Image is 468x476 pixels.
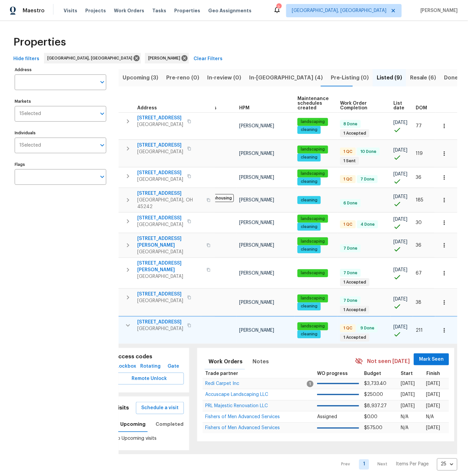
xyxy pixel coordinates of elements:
[137,170,183,176] span: [STREET_ADDRESS]
[205,415,280,419] span: Fishers of Men Advanced Services
[205,382,239,386] a: Redi Carpet Inc
[148,55,183,61] span: [PERSON_NAME]
[141,362,160,371] span: Rotating
[298,119,327,125] span: landscaping
[13,39,66,46] span: Properties
[156,420,184,428] span: Completed
[341,158,358,164] span: 1 Sent
[416,124,422,128] span: 77
[15,68,106,72] label: Address
[317,414,359,420] p: Assigned
[416,175,421,180] span: 36
[426,381,440,386] span: [DATE]
[137,149,183,155] span: [GEOGRAPHIC_DATA]
[298,239,327,244] span: landscaping
[166,73,199,82] span: Pre-reno (0)
[137,325,183,332] span: [GEOGRAPHIC_DATA]
[239,198,274,202] span: [PERSON_NAME]
[137,197,203,210] span: [GEOGRAPHIC_DATA], OH 45242
[137,221,183,228] span: [GEOGRAPHIC_DATA]
[416,328,423,333] span: 211
[410,73,436,82] span: Resale (6)
[205,426,280,430] span: Fishers of Men Advanced Services
[364,415,378,419] span: $0.00
[393,325,407,329] span: [DATE]
[341,200,360,206] span: 6 Done
[208,7,251,14] span: Geo Assignments
[396,461,429,468] p: Items Per Page
[341,121,360,127] span: 8 Done
[414,353,449,366] button: Mark Seen
[137,291,183,297] span: [STREET_ADDRESS]
[340,101,382,110] span: Work Order Completion
[205,415,280,419] a: Fishers of Men Advanced Services
[298,127,320,133] span: cleaning
[114,360,138,373] button: Lockbox
[426,371,440,376] span: Finish
[393,194,407,199] span: [DATE]
[138,360,163,373] button: Rotating
[137,190,203,197] span: [STREET_ADDRESS]
[426,415,434,419] span: N/A
[194,55,223,63] span: Clear Filters
[341,177,355,182] span: 1 QC
[341,270,360,276] span: 7 Done
[114,7,144,14] span: Work Orders
[205,371,238,376] span: Trade partner
[137,115,183,121] span: [STREET_ADDRESS]
[416,300,421,305] span: 38
[239,175,274,180] span: [PERSON_NAME]
[141,404,179,412] span: Schedule a visit
[163,360,184,373] button: Gate
[401,404,415,408] span: [DATE]
[136,402,184,414] button: Schedule a visit
[205,404,268,408] a: PRL Majestic Renovation LLC
[416,151,423,156] span: 119
[358,177,377,182] span: 7 Done
[341,246,360,251] span: 7 Done
[401,415,409,419] span: N/A
[19,111,41,117] span: 1 Selected
[298,216,327,222] span: landscaping
[137,176,183,183] span: [GEOGRAPHIC_DATA]
[298,296,327,301] span: landscaping
[341,222,355,227] span: 1 QC
[239,220,274,225] span: [PERSON_NAME]
[276,4,281,11] div: 2
[205,392,268,397] span: Accuscape Landscaping LLC
[165,362,181,371] span: Gate
[44,53,141,63] div: [GEOGRAPHIC_DATA], [GEOGRAPHIC_DATA]
[23,7,45,14] span: Maestro
[205,393,268,397] a: Accuscape Landscaping LLC
[341,325,355,331] span: 1 QC
[85,7,106,14] span: Projects
[239,106,249,110] span: HPM
[298,179,320,184] span: cleaning
[137,297,183,304] span: [GEOGRAPHIC_DATA]
[416,220,422,225] span: 30
[298,171,327,177] span: landscaping
[367,358,410,365] span: Not seen [DATE]
[331,73,369,82] span: Pre-Listing (0)
[335,458,457,471] nav: Pagination Navigation
[120,420,146,428] span: Upcoming
[19,143,41,148] span: 1 Selected
[145,53,189,63] div: [PERSON_NAME]
[13,55,39,63] span: Hide filters
[207,73,241,82] span: In-review (0)
[341,149,355,155] span: 1 QC
[364,404,387,408] span: $8,937.27
[393,217,407,222] span: [DATE]
[98,77,107,87] button: Open
[426,404,440,408] span: [DATE]
[393,101,404,110] span: List date
[98,172,107,181] button: Open
[205,381,239,386] span: Redi Carpet Inc
[137,260,203,273] span: [STREET_ADDRESS][PERSON_NAME]
[317,371,348,376] span: WO progress
[204,194,234,202] span: Warehousing
[364,426,383,430] span: $575.00
[401,371,413,376] span: Start
[298,224,320,230] span: cleaning
[114,405,129,412] h5: Visits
